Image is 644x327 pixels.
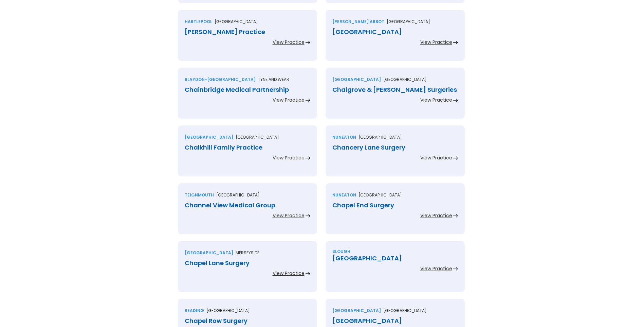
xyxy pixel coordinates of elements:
[185,76,256,83] div: Blaydon-[GEOGRAPHIC_DATA]
[383,307,427,314] p: [GEOGRAPHIC_DATA]
[185,317,310,324] div: Chapel Row Surgery
[185,29,310,35] div: [PERSON_NAME] Practice
[185,260,310,266] div: Chapel Lane Surgery
[326,125,465,183] a: Nuneaton[GEOGRAPHIC_DATA]Chancery Lane SurgeryView Practice
[326,241,465,299] a: Slough[GEOGRAPHIC_DATA]View Practice
[420,154,452,161] div: View Practice
[178,10,317,68] a: Hartlepool[GEOGRAPHIC_DATA][PERSON_NAME] PracticeView Practice
[185,249,233,256] div: [GEOGRAPHIC_DATA]
[273,39,305,46] div: View Practice
[420,39,452,46] div: View Practice
[178,68,317,125] a: Blaydon-[GEOGRAPHIC_DATA]Tyne and wearChainbridge Medical PartnershipView Practice
[332,76,381,83] div: [GEOGRAPHIC_DATA]
[216,192,260,199] p: [GEOGRAPHIC_DATA]
[185,307,204,314] div: Reading
[206,307,250,314] p: [GEOGRAPHIC_DATA]
[387,18,430,25] p: [GEOGRAPHIC_DATA]
[273,97,305,103] div: View Practice
[420,97,452,103] div: View Practice
[332,29,458,35] div: [GEOGRAPHIC_DATA]
[332,144,458,151] div: Chancery Lane Surgery
[273,270,305,277] div: View Practice
[185,18,212,25] div: Hartlepool
[332,192,356,199] div: Nuneaton
[332,134,356,141] div: Nuneaton
[420,265,452,272] div: View Practice
[332,307,381,314] div: [GEOGRAPHIC_DATA]
[383,76,427,83] p: [GEOGRAPHIC_DATA]
[358,192,402,199] p: [GEOGRAPHIC_DATA]
[332,202,458,209] div: Chapel End Surgery
[215,18,258,25] p: [GEOGRAPHIC_DATA]
[326,68,465,125] a: [GEOGRAPHIC_DATA][GEOGRAPHIC_DATA]Chalgrove & [PERSON_NAME] SurgeriesView Practice
[273,212,305,219] div: View Practice
[185,202,310,209] div: Channel View Medical Group
[185,192,214,199] div: Teignmouth
[273,154,305,161] div: View Practice
[326,183,465,241] a: Nuneaton[GEOGRAPHIC_DATA]Chapel End SurgeryView Practice
[178,241,317,299] a: [GEOGRAPHIC_DATA]MerseysideChapel Lane SurgeryView Practice
[236,249,259,256] p: Merseyside
[178,183,317,241] a: Teignmouth[GEOGRAPHIC_DATA]Channel View Medical GroupView Practice
[358,134,402,141] p: [GEOGRAPHIC_DATA]
[185,86,310,93] div: Chainbridge Medical Partnership
[236,134,279,141] p: [GEOGRAPHIC_DATA]
[185,134,233,141] div: [GEOGRAPHIC_DATA]
[420,212,452,219] div: View Practice
[326,10,465,68] a: [PERSON_NAME] abbot[GEOGRAPHIC_DATA][GEOGRAPHIC_DATA]View Practice
[332,317,458,324] div: [GEOGRAPHIC_DATA]
[332,18,384,25] div: [PERSON_NAME] abbot
[332,86,458,93] div: Chalgrove & [PERSON_NAME] Surgeries
[178,125,317,183] a: [GEOGRAPHIC_DATA][GEOGRAPHIC_DATA]Chalkhill Family PracticeView Practice
[332,255,458,262] div: [GEOGRAPHIC_DATA]
[185,144,310,151] div: Chalkhill Family Practice
[332,248,350,255] div: Slough
[258,76,289,83] p: Tyne and wear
